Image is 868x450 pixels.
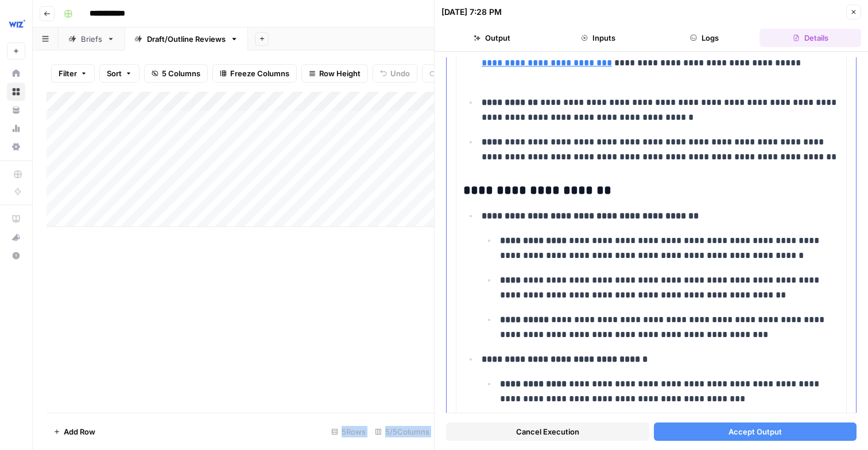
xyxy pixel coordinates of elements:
[81,33,102,45] div: Briefs
[327,422,370,441] div: 5 Rows
[59,28,125,50] a: Briefs
[7,138,25,156] a: Settings
[51,64,95,83] button: Filter
[230,68,289,79] span: Freeze Columns
[7,210,25,228] a: AirOps Academy
[7,246,25,265] button: Help + Support
[441,29,543,47] button: Output
[654,29,755,47] button: Logs
[99,64,139,83] button: Sort
[441,6,502,18] div: [DATE] 7:28 PM
[301,64,368,83] button: Row Height
[7,9,25,38] button: Workspace: Wiz
[654,422,857,441] button: Accept Output
[370,422,434,441] div: 5/5 Columns
[390,68,410,79] span: Undo
[516,426,579,437] span: Cancel Execution
[162,68,200,79] span: 5 Columns
[759,29,861,47] button: Details
[548,29,649,47] button: Inputs
[7,229,25,246] div: What's new?
[7,119,25,138] a: Usage
[7,64,25,83] a: Home
[7,228,25,246] button: What's new?
[144,64,208,83] button: 5 Columns
[59,68,77,79] span: Filter
[319,68,361,79] span: Row Height
[7,13,28,34] img: Wiz Logo
[107,68,122,79] span: Sort
[64,426,95,437] span: Add Row
[46,422,102,441] button: Add Row
[147,33,226,45] div: Draft/Outline Reviews
[7,83,25,101] a: Browse
[373,64,417,83] button: Undo
[446,422,649,441] button: Cancel Execution
[125,28,248,50] a: Draft/Outline Reviews
[212,64,297,83] button: Freeze Columns
[7,101,25,119] a: Your Data
[728,426,782,437] span: Accept Output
